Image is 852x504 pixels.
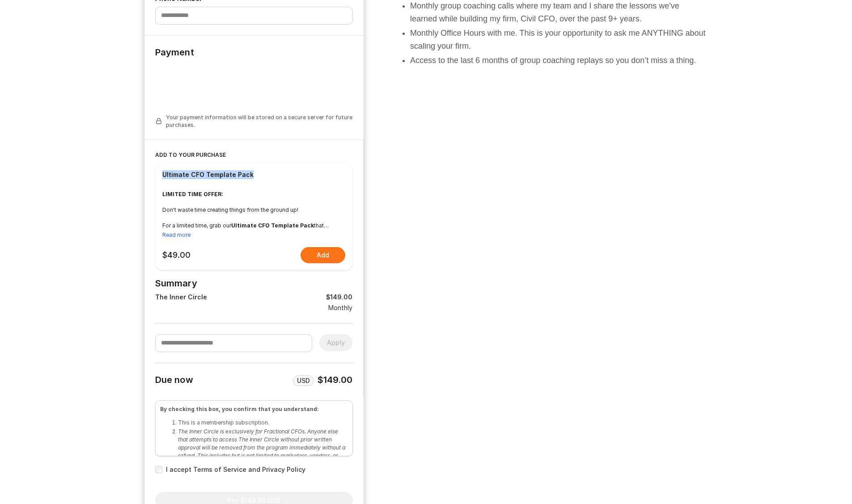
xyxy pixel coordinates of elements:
strong: LIMITED TIME OFFER: [162,191,223,197]
pds-text: The Inner Circle [155,293,207,302]
li: Monthly Office Hours with me. This is your opportunity to ask me ANYTHING about scaling your firm. [410,27,708,53]
li: This is a membership subscription. [178,419,348,427]
pds-box: Your payment information will be stored on a secure server for future purchases. [155,113,353,129]
iframe: Secure payment input frame [153,62,355,108]
p: For a limited time, grab our that includes 10 of the templates my firm uses every day for just $4... [162,221,346,230]
label: I accept Terms of Service and Privacy Policy [166,465,353,474]
div: Ultimate CFO Template Pack [162,170,254,179]
em: The Inner Circle is exclusively for Fractional CFOs. Anyone else that attempts to access The Inne... [178,428,345,467]
div: $49.00 [162,250,191,260]
input: Discount or coupon code [155,334,313,352]
li: Access to the last 6 months of group coaching replays so you don’t miss a thing. [410,54,708,67]
h4: Due now [155,374,193,386]
span: USD [297,376,310,385]
legend: Payment [155,36,194,58]
strong: By checking this box, you confirm that you understand: [160,406,319,412]
pds-text: $149.00 [326,293,352,302]
button: Read more [162,231,191,239]
p: Don't waste time creating things from the ground up! [162,206,346,214]
h5: Add to your purchase [155,151,353,160]
span: $149.00 [318,374,352,385]
strong: Ultimate CFO Template Pack [231,222,314,229]
button: Add [301,247,345,263]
